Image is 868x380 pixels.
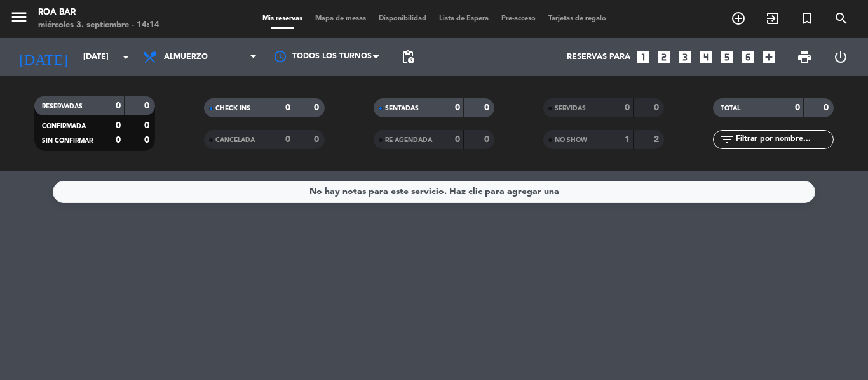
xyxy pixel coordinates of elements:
div: No hay notas para este servicio. Haz clic para agregar una [309,185,559,199]
span: Mapa de mesas [309,15,372,22]
strong: 0 [144,102,152,110]
strong: 0 [285,103,290,112]
i: menu [10,8,29,27]
strong: 0 [116,102,121,110]
strong: 2 [654,135,661,144]
strong: 0 [795,103,800,112]
i: power_settings_new [833,49,848,65]
button: menu [10,8,29,31]
span: SIN CONFIRMAR [42,138,93,144]
span: Mis reservas [256,15,309,22]
i: looks_4 [698,49,714,65]
i: search [834,11,849,26]
strong: 0 [285,135,290,144]
span: RE AGENDADA [385,137,432,143]
strong: 0 [484,103,492,112]
span: Pre-acceso [495,15,542,22]
span: Lista de Espera [433,15,495,22]
span: CONFIRMADA [42,123,86,129]
span: Tarjetas de regalo [542,15,613,22]
span: CANCELADA [215,137,255,143]
strong: 0 [455,135,460,144]
i: arrow_drop_down [118,49,133,65]
div: LOG OUT [822,38,858,76]
span: TOTAL [721,105,740,112]
div: miércoles 3. septiembre - 14:14 [38,19,159,32]
input: Filtrar por nombre... [735,133,833,147]
i: turned_in_not [799,11,815,26]
strong: 0 [314,103,322,112]
i: [DATE] [10,43,77,71]
span: pending_actions [400,49,416,65]
strong: 0 [144,136,152,145]
span: print [797,49,812,65]
strong: 1 [625,135,630,144]
i: add_circle_outline [731,11,746,26]
span: SERVIDAS [555,105,586,112]
strong: 0 [455,103,460,112]
i: looks_3 [677,49,693,65]
strong: 0 [824,103,831,112]
span: Almuerzo [164,53,208,62]
i: looks_6 [740,49,756,65]
span: SENTADAS [385,105,419,112]
i: add_box [761,49,777,65]
span: Disponibilidad [372,15,433,22]
strong: 0 [116,136,121,145]
strong: 0 [144,121,152,130]
strong: 0 [625,103,630,112]
span: RESERVADAS [42,103,83,110]
strong: 0 [116,121,121,130]
i: looks_5 [719,49,735,65]
i: filter_list [719,132,735,147]
span: NO SHOW [555,137,587,143]
strong: 0 [654,103,661,112]
i: exit_to_app [765,11,780,26]
span: CHECK INS [215,105,250,112]
strong: 0 [314,135,322,144]
div: ROA BAR [38,6,159,19]
span: Reservas para [567,53,630,62]
strong: 0 [484,135,492,144]
i: looks_one [635,49,651,65]
i: looks_two [656,49,672,65]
